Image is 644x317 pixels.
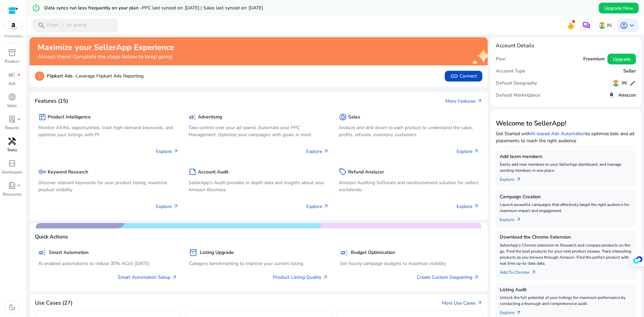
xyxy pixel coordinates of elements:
[8,49,16,57] span: inventory_2
[198,114,222,120] h5: Advertising
[607,19,611,31] p: IN
[496,93,540,98] h5: Default Marketplace
[189,249,197,257] span: inventory_2
[60,22,66,29] span: /
[500,154,632,160] h5: Add team members
[306,148,329,155] p: Explore
[198,169,228,175] h5: Account Audit
[516,310,521,315] span: arrow_outward
[189,260,328,267] p: Category benchmarking to improve your current listing
[445,71,482,82] button: linkConnect
[445,98,482,105] a: More Featuresarrow_outward
[450,72,458,80] span: link
[628,21,636,30] span: keyboard_arrow_down
[118,274,177,281] a: Smart Automation Setup
[189,124,329,138] p: Take control over your ad spend, Automate your PPC Management, Optimize your campaigns with goals...
[48,114,91,120] h5: Product Intelligence
[323,149,329,154] span: arrow_outward
[500,202,632,214] p: Launch powerful campaigns that effectively target the right audience for maximum impact and engag...
[339,124,479,138] p: Analyze and drill down to each product to understand the sales, profits, refunds, inventory, cust...
[496,119,636,127] h3: Welcome to SellerApp!
[38,249,46,257] span: campaign
[340,249,348,257] span: campaign
[173,149,178,154] span: arrow_outward
[38,179,178,193] p: Discover relevant keywords for your product listing, maximize product visibility
[2,169,22,175] p: Developers
[3,191,21,197] p: Resources
[500,242,632,266] p: SellerApp's Chrome extension to Research and compare products on the go. Find the best products f...
[622,81,627,86] h5: IN
[599,22,605,29] img: in.svg
[189,179,329,193] p: SellerApp's Audit provides in depth data and insights about your Amazon Business.
[496,130,636,144] p: Get Started with to optimize bids and ad placements to reach the right audience
[38,124,178,138] p: Monitor ASINs, opportunities, track high-demand keywords, and optimize your listings with PI
[613,56,631,63] span: Upgrade
[417,274,479,281] a: Create Custom Dayparting
[17,184,20,187] span: fiber_manual_record
[500,161,632,173] p: Easily add new members to your SellerApp dashboard, and manage existing members in one place
[17,118,20,120] span: fiber_manual_record
[500,266,542,276] a: Add To Chrome
[49,250,89,256] h5: Smart Automation
[5,125,19,131] p: Reports
[474,204,479,209] span: arrow_outward
[477,300,482,306] span: arrow_outward
[48,169,88,175] h5: Keyword Research
[7,103,17,109] p: Sales
[583,56,605,62] h5: Freemium
[5,58,19,64] p: Product
[623,68,636,74] h5: Seller
[348,169,384,175] h5: Refund Analyzer
[8,71,16,79] span: campaign
[8,93,16,101] span: donut_small
[500,287,632,293] h5: Listing Audit
[173,204,178,209] span: arrow_outward
[500,295,632,307] p: Unlock the full potential of your listings for maximum performance by conducting a thorough and c...
[8,81,16,87] p: Ads
[496,68,525,74] h5: Account Type
[442,300,482,307] a: More Use Casesarrow_outward
[457,203,479,210] p: Explore
[348,114,360,120] h5: Sales
[38,113,46,121] span: package
[306,203,329,210] p: Explore
[599,3,639,13] button: Upgrade Now
[35,71,44,81] p: 1
[339,168,347,176] span: sell
[35,98,68,104] h4: Features (15)
[7,147,17,153] p: Tools
[38,21,46,30] span: search
[8,115,16,123] span: lab_profile
[4,21,22,31] img: amazon.svg
[8,181,16,190] span: book_4
[516,177,521,182] span: arrow_outward
[47,72,144,80] p: Leverage Flipkart Ads Reporting
[8,137,16,145] span: handyman
[500,173,527,183] a: Explorearrow_outward
[351,250,395,256] h5: Budget Optimization
[47,73,76,79] b: Flipkart Ads -
[612,80,619,87] img: in.svg
[4,34,23,39] p: Marketplace
[200,250,234,256] h5: Listing Upgrade
[323,275,328,280] span: arrow_outward
[629,80,636,87] span: edit
[500,214,527,223] a: Explorearrow_outward
[496,43,534,49] h4: Account Details
[273,274,328,281] a: Product Listing Quality
[500,194,632,200] h5: Campaign Creation
[339,179,479,193] p: Amazon Auditing Software and reimbursement solution for sellers worldwide.
[35,234,68,240] h4: Quick Actions
[172,275,177,280] span: arrow_outward
[618,93,636,98] h5: Amazon
[38,54,174,60] h4: Almost there! Complete the steps below to keep going!
[450,72,477,80] span: Connect
[189,113,197,121] span: campaign
[44,5,263,11] h5: Data syncs run less frequently on your plan -
[496,56,505,62] h5: Plan
[156,203,178,210] p: Explore
[17,73,20,76] span: fiber_manual_record
[457,148,479,155] p: Explore
[35,300,72,306] h4: Use Cases (27)
[323,204,329,209] span: arrow_outward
